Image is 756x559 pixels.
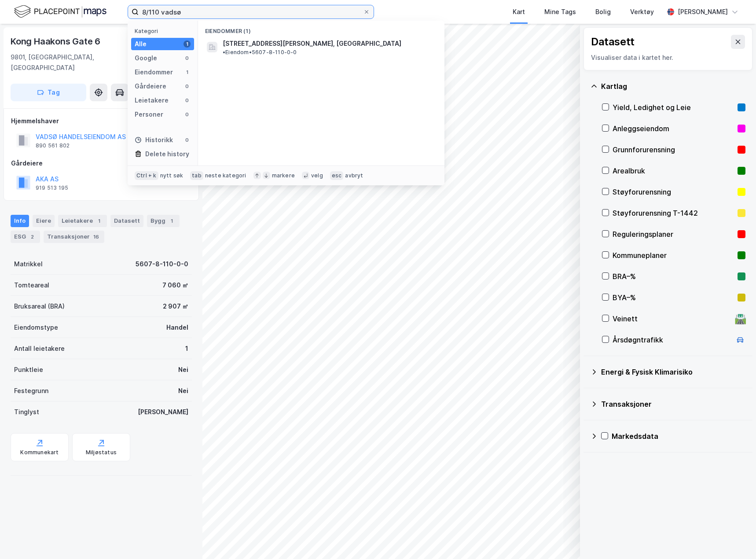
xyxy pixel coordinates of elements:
div: Festegrunn [14,386,48,396]
div: Datasett [110,215,143,227]
div: 890 561 802 [36,142,70,149]
div: Gårdeiere [135,81,166,92]
div: Støyforurensning [613,187,734,197]
div: 5607-8-110-0-0 [136,259,188,269]
div: Antall leietakere [14,343,65,354]
button: Tag [11,84,86,101]
div: [PERSON_NAME] [678,7,728,17]
div: Google [135,53,157,63]
div: 2 [28,232,37,241]
div: Yield, Ledighet og Leie [613,102,734,113]
div: 1 [167,217,176,225]
div: Mine Tags [544,7,576,17]
div: Delete history [145,149,189,159]
div: 1 [183,69,191,76]
div: Kommuneplaner [613,250,734,261]
div: Ctrl + k [135,171,158,180]
div: Verktøy [630,7,654,17]
div: Eiendomstype [14,322,58,333]
div: Miljøstatus [86,449,117,456]
div: 0 [183,97,191,104]
div: neste kategori [205,172,246,179]
input: Søk på adresse, matrikkel, gårdeiere, leietakere eller personer [139,5,363,18]
div: markere [272,172,295,179]
div: 1 [185,343,188,354]
div: Transaksjoner [601,399,745,409]
div: Nei [178,386,188,396]
div: Kategori [135,28,194,34]
div: 0 [183,111,191,118]
div: Handel [166,322,188,333]
div: Veinett [613,313,731,324]
div: Støyforurensning T-1442 [613,208,734,218]
div: Tinglyst [14,407,39,417]
div: 919 513 195 [36,184,68,191]
div: Alle [135,39,147,49]
div: Kartlag [601,81,745,92]
div: nytt søk [160,172,183,179]
div: 🛣️ [734,313,746,324]
div: 2 907 ㎡ [163,301,188,312]
div: 0 [183,55,191,62]
div: 1 [95,217,103,225]
div: Leietakere [135,95,169,106]
div: velg [311,172,323,179]
div: BYA–% [613,292,734,303]
div: Grunnforurensning [613,144,734,155]
div: Personer [135,109,163,120]
div: Datasett [591,35,635,49]
span: • [223,49,225,55]
div: Eiendommer [135,67,173,77]
div: 16 [92,232,101,241]
div: Historikk [135,135,173,145]
div: 0 [183,83,191,90]
div: Kommunekart [20,449,59,456]
div: [PERSON_NAME] [138,407,188,417]
div: Markedsdata [612,431,745,441]
div: Leietakere [58,215,107,227]
div: 9801, [GEOGRAPHIC_DATA], [GEOGRAPHIC_DATA] [11,52,154,73]
div: tab [190,171,203,180]
div: Kart [513,7,525,17]
div: BRA–% [613,271,734,282]
div: Gårdeiere [11,158,191,169]
div: Transaksjoner [44,231,104,243]
div: Nei [178,364,188,375]
div: Kong Haakons Gate 6 [11,34,102,48]
div: Årsdøgntrafikk [613,335,731,345]
div: Energi & Fysisk Klimarisiko [601,367,745,377]
span: [STREET_ADDRESS][PERSON_NAME], [GEOGRAPHIC_DATA] [223,38,401,49]
div: Eiere [33,215,55,227]
div: Bygg [147,215,180,227]
div: Anleggseiendom [613,123,734,134]
div: 0 [183,136,191,143]
div: Reguleringsplaner [613,229,734,239]
iframe: Chat Widget [712,517,756,559]
div: Info [11,215,29,227]
div: esc [330,171,344,180]
div: 1 [183,40,191,48]
img: logo.f888ab2527a4732fd821a326f86c7f29.svg [14,4,106,19]
div: avbryt [345,172,363,179]
div: Bolig [595,7,611,17]
div: Kontrollprogram for chat [712,517,756,559]
div: Punktleie [14,364,43,375]
div: Visualiser data i kartet her. [591,52,745,63]
div: Eiendommer (1) [198,21,444,37]
div: Matrikkel [14,259,43,269]
span: Eiendom • 5607-8-110-0-0 [223,49,297,56]
div: Arealbruk [613,165,734,176]
div: Tomteareal [14,280,49,291]
div: ESG [11,231,40,243]
div: Bruksareal (BRA) [14,301,65,312]
div: 7 060 ㎡ [162,280,188,291]
div: Hjemmelshaver [11,116,191,126]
